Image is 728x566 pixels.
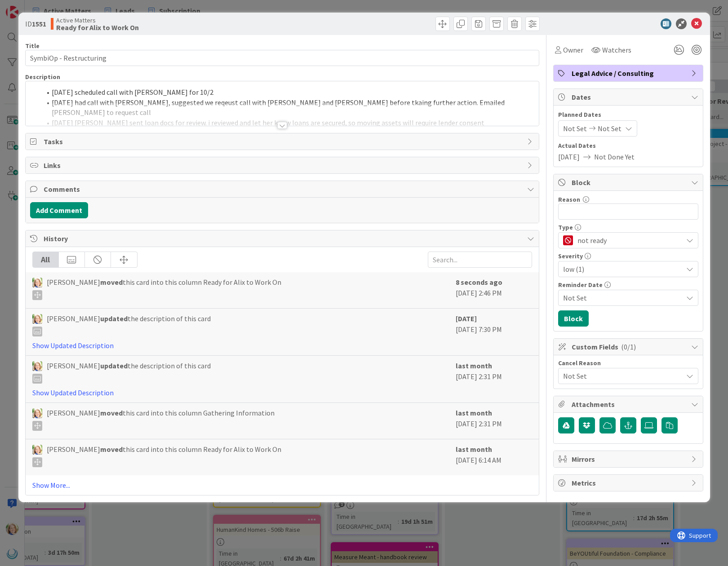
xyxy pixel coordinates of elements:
[456,361,492,370] b: last month
[25,18,46,29] span: ID
[41,97,534,118] li: [DATE] had call with [PERSON_NAME], suggested we reqeust call with [PERSON_NAME] and [PERSON_NAME...
[32,341,114,350] a: Show Updated Description
[558,253,583,259] span: Severity
[456,278,502,287] b: 8 seconds ago
[594,151,635,162] span: Not Done Yet
[602,44,631,55] span: Watchers
[47,313,211,336] span: [PERSON_NAME] the description of this card
[572,478,687,488] span: Metrics
[558,195,580,203] label: Reason
[572,92,687,102] span: Dates
[558,141,698,150] span: Actual Dates
[100,408,123,417] b: moved
[32,278,42,287] img: AD
[558,310,589,327] button: Block
[32,361,42,371] img: AD
[100,361,128,370] b: updated
[25,73,60,81] span: Description
[47,360,211,384] span: [PERSON_NAME] the description of this card
[32,19,46,28] b: 1551
[563,123,587,134] span: Not Set
[33,252,59,267] div: All
[100,314,128,323] b: updated
[456,360,532,398] div: [DATE] 2:31 PM
[456,445,492,454] b: last month
[25,42,40,50] label: Title
[100,445,123,454] b: moved
[32,408,42,418] img: AD
[563,263,678,275] span: low (1)
[563,292,683,303] span: Not Set
[32,388,114,397] a: Show Updated Description
[44,136,523,147] span: Tasks
[32,314,42,324] img: AD
[558,110,698,119] span: Planned Dates
[44,233,523,244] span: History
[44,184,523,195] span: Comments
[558,151,580,162] span: [DATE]
[572,399,687,410] span: Attachments
[621,342,636,351] span: ( 0/1 )
[47,277,281,300] span: [PERSON_NAME] this card into this column Ready for Alix to Work On
[47,444,281,467] span: [PERSON_NAME] this card into this column Ready for Alix to Work On
[456,313,532,351] div: [DATE] 7:30 PM
[572,341,687,352] span: Custom Fields
[32,480,532,491] a: Show More...
[100,278,123,287] b: moved
[456,314,477,323] b: [DATE]
[456,408,492,417] b: last month
[456,407,532,434] div: [DATE] 2:31 PM
[47,407,275,431] span: [PERSON_NAME] this card into this column Gathering Information
[558,282,603,288] span: Reminder Date
[572,68,687,79] span: Legal Advice / Consulting
[558,360,698,366] div: Cancel Reason
[572,454,687,464] span: Mirrors
[30,202,88,218] button: Add Comment
[41,87,534,97] li: [DATE] scheduled call with [PERSON_NAME] for 10/2
[558,224,573,230] span: Type
[25,50,539,66] input: type card name here...
[56,24,139,31] b: Ready for Alix to Work On
[19,1,41,12] span: Support
[428,252,532,268] input: Search...
[44,160,523,171] span: Links
[456,277,532,304] div: [DATE] 2:46 PM
[572,177,687,188] span: Block
[577,234,678,247] span: not ready
[456,444,532,471] div: [DATE] 6:14 AM
[563,371,683,381] span: Not Set
[32,445,42,455] img: AD
[56,17,139,24] span: Active Matters
[563,44,583,55] span: Owner
[598,123,621,134] span: Not Set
